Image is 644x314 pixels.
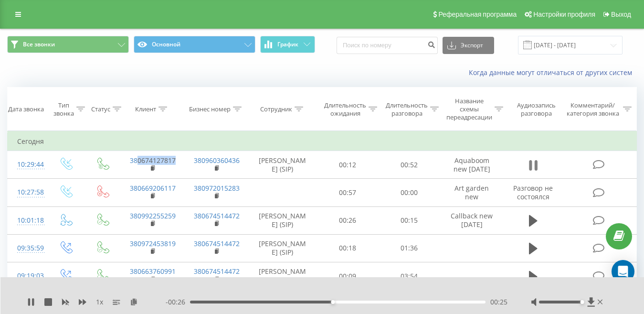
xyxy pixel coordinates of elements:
td: 00:57 [317,179,379,206]
td: Сегодня [8,132,637,151]
div: Статус [91,105,110,113]
button: Основной [134,36,255,53]
div: Длительность разговора [386,101,428,118]
td: 00:18 [317,234,379,262]
div: 10:01:18 [17,211,37,230]
span: 1 x [96,297,103,307]
td: [PERSON_NAME] (SIP) [248,262,317,290]
a: 380674514472 [194,267,240,276]
td: 00:52 [379,151,440,179]
div: 10:29:44 [17,155,37,174]
div: Комментарий/категория звонка [565,101,621,118]
div: 10:27:58 [17,183,37,202]
span: Разговор не состоялся [513,184,553,201]
div: Клиент [135,105,156,113]
a: 380972015283 [194,184,240,193]
div: Сотрудник [260,105,292,113]
td: Callback new [DATE] [440,206,504,234]
a: 380674127817 [130,156,176,165]
td: 00:12 [317,151,379,179]
button: Экспорт [443,37,494,54]
a: 380992255259 [130,211,176,220]
div: Аудиозапись разговора [512,101,560,118]
td: [PERSON_NAME] (SIP) [248,151,317,179]
div: Бизнес номер [189,105,231,113]
td: 00:09 [317,262,379,290]
td: 00:26 [317,206,379,234]
td: Аrt garden new [440,179,504,206]
input: Поиск по номеру [337,37,438,54]
a: Когда данные могут отличаться от других систем [469,68,637,77]
button: График [260,36,315,53]
span: Реферальная программа [438,11,517,18]
a: 380972453819 [130,239,176,248]
button: Все звонки [7,36,129,53]
div: Дата звонка [8,105,44,113]
td: 03:54 [379,262,440,290]
div: Длительность ожидания [324,101,366,118]
a: 380663760991 [130,267,176,276]
span: Выход [611,11,631,18]
div: Open Intercom Messenger [612,260,634,283]
a: 380960360436 [194,156,240,165]
td: 00:15 [379,206,440,234]
div: Accessibility label [331,300,335,304]
div: Тип звонка [53,101,74,118]
div: 09:19:03 [17,267,37,285]
td: Aquaboom new [DATE] [440,151,504,179]
td: [PERSON_NAME] (SIP) [248,206,317,234]
span: Настройки профиля [533,11,595,18]
a: 380674514472 [194,239,240,248]
span: Все звонки [23,41,55,48]
td: [PERSON_NAME] (SIP) [248,234,317,262]
span: График [277,41,298,48]
td: 00:00 [379,179,440,206]
div: Название схемы переадресации [446,97,492,121]
a: 380669206117 [130,184,176,193]
div: Accessibility label [581,300,584,304]
span: 00:25 [490,297,507,307]
span: - 00:26 [166,297,190,307]
td: 01:36 [379,234,440,262]
a: 380674514472 [194,211,240,220]
div: 09:35:59 [17,239,37,258]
